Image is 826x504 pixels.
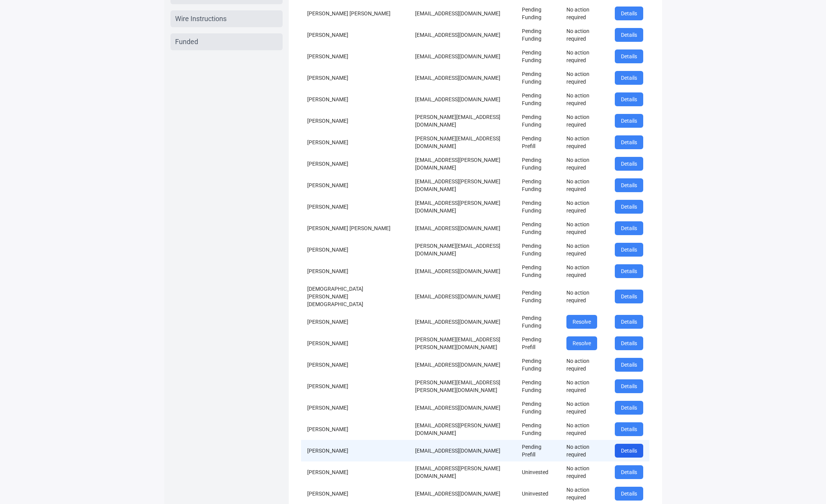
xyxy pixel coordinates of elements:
td: No action required [560,196,609,217]
td: Pending Funding [516,3,560,24]
button: Details [615,422,643,436]
td: [EMAIL_ADDRESS][PERSON_NAME][DOMAIN_NAME] [409,175,516,196]
td: [PERSON_NAME][EMAIL_ADDRESS][DOMAIN_NAME] [409,110,516,132]
td: [EMAIL_ADDRESS][DOMAIN_NAME] [409,89,516,110]
td: Pending Prefill [516,132,560,153]
td: No action required [560,46,609,67]
td: [PERSON_NAME] [301,440,409,461]
button: Details [615,49,643,63]
td: [PERSON_NAME][EMAIL_ADDRESS][DOMAIN_NAME] [409,239,516,260]
td: [PERSON_NAME] [301,311,409,333]
td: [EMAIL_ADDRESS][DOMAIN_NAME] [409,440,516,461]
td: Pending Funding [516,217,560,239]
td: Pending Funding [516,46,560,67]
td: [EMAIL_ADDRESS][DOMAIN_NAME] [409,3,516,24]
td: [PERSON_NAME] [301,196,409,217]
td: Pending Funding [516,175,560,196]
td: [PERSON_NAME] [301,418,409,440]
button: Details [615,379,643,393]
button: Details [615,264,643,278]
td: Pending Funding [516,260,560,282]
td: [PERSON_NAME][EMAIL_ADDRESS][PERSON_NAME][DOMAIN_NAME] [409,376,516,397]
td: Pending Funding [516,354,560,376]
td: [PERSON_NAME] [PERSON_NAME] [301,217,409,239]
td: No action required [560,282,609,311]
td: [PERSON_NAME] [301,239,409,260]
button: Details [615,444,643,458]
td: Pending Funding [516,282,560,311]
td: Pending Funding [516,376,560,397]
button: Details [615,221,643,235]
td: [EMAIL_ADDRESS][DOMAIN_NAME] [409,397,516,418]
td: No action required [560,110,609,132]
button: Details [615,71,643,85]
td: No action required [560,153,609,175]
button: Details [615,315,643,329]
td: [PERSON_NAME] [301,461,409,483]
td: [EMAIL_ADDRESS][DOMAIN_NAME] [409,46,516,67]
td: [PERSON_NAME] [301,397,409,418]
td: Pending Funding [516,67,560,89]
td: [PERSON_NAME] [301,354,409,376]
td: Pending Funding [516,110,560,132]
td: Uninvested [516,461,560,483]
td: [EMAIL_ADDRESS][PERSON_NAME][DOMAIN_NAME] [409,196,516,217]
td: [EMAIL_ADDRESS][PERSON_NAME][DOMAIN_NAME] [409,153,516,175]
td: [PERSON_NAME] [301,376,409,397]
span: Funded [175,36,198,47]
td: [PERSON_NAME] [301,132,409,153]
button: Resolve [566,336,597,350]
td: Pending Funding [516,196,560,217]
td: No action required [560,89,609,110]
button: Resolve [566,315,597,329]
button: Details [615,157,643,171]
td: [PERSON_NAME][EMAIL_ADDRESS][PERSON_NAME][DOMAIN_NAME] [409,333,516,354]
td: [PERSON_NAME] [301,175,409,196]
button: Details [615,135,643,149]
button: Details [615,28,643,42]
span: Wire Instructions [175,13,227,24]
td: [PERSON_NAME] [301,333,409,354]
td: Pending Funding [516,311,560,333]
td: [PERSON_NAME][EMAIL_ADDRESS][DOMAIN_NAME] [409,132,516,153]
td: No action required [560,24,609,46]
td: [PERSON_NAME] [301,46,409,67]
td: Pending Prefill [516,440,560,461]
td: [EMAIL_ADDRESS][DOMAIN_NAME] [409,24,516,46]
button: Details [615,114,643,128]
td: Pending Funding [516,397,560,418]
td: [PERSON_NAME] [PERSON_NAME] [301,3,409,24]
td: No action required [560,260,609,282]
td: No action required [560,67,609,89]
td: No action required [560,354,609,376]
td: Pending Funding [516,89,560,110]
td: [EMAIL_ADDRESS][DOMAIN_NAME] [409,260,516,282]
td: Pending Funding [516,418,560,440]
td: [PERSON_NAME] [301,110,409,132]
td: [DEMOGRAPHIC_DATA][PERSON_NAME][DEMOGRAPHIC_DATA] [301,282,409,311]
td: [EMAIL_ADDRESS][PERSON_NAME][DOMAIN_NAME] [409,418,516,440]
td: [EMAIL_ADDRESS][DOMAIN_NAME] [409,67,516,89]
td: No action required [560,175,609,196]
td: Pending Funding [516,153,560,175]
td: [PERSON_NAME] [301,67,409,89]
button: Details [615,465,643,479]
td: [EMAIL_ADDRESS][PERSON_NAME][DOMAIN_NAME] [409,461,516,483]
td: [EMAIL_ADDRESS][DOMAIN_NAME] [409,217,516,239]
td: Pending Funding [516,239,560,260]
td: [PERSON_NAME] [301,89,409,110]
td: No action required [560,440,609,461]
td: [EMAIL_ADDRESS][DOMAIN_NAME] [409,354,516,376]
button: Details [615,290,643,303]
td: [EMAIL_ADDRESS][DOMAIN_NAME] [409,311,516,333]
td: No action required [560,461,609,483]
td: [PERSON_NAME] [301,24,409,46]
button: Details [615,358,643,372]
td: No action required [560,217,609,239]
button: Details [615,336,643,350]
td: Pending Prefill [516,333,560,354]
button: Details [615,401,643,415]
td: No action required [560,376,609,397]
td: No action required [560,239,609,260]
button: Details [615,243,643,257]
